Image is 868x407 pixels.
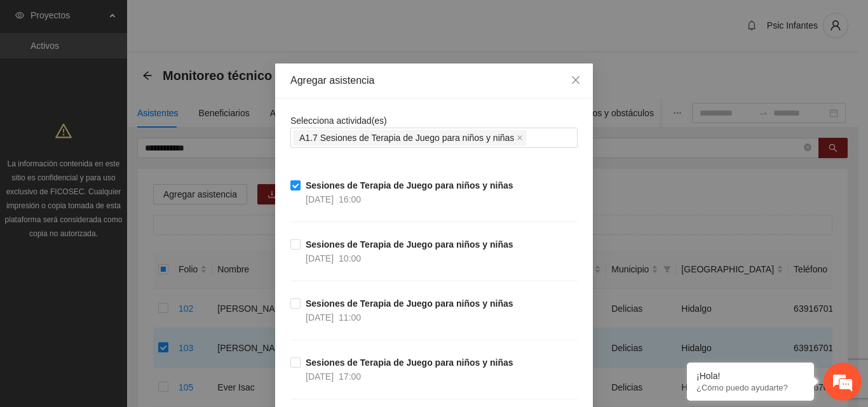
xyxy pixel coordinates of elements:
span: 11:00 [339,312,361,323]
span: 17:00 [339,371,361,382]
span: [DATE] [306,194,334,204]
div: Agregar asistencia [290,74,578,88]
span: A1.7 Sesiones de Terapia de Juego para niños y niñas [294,130,526,145]
strong: Sesiones de Terapia de Juego para niños y niñas [306,180,513,190]
span: 10:00 [339,253,361,264]
strong: Sesiones de Terapia de Juego para niños y niñas [306,239,513,250]
span: [DATE] [306,371,334,382]
span: A1.7 Sesiones de Terapia de Juego para niños y niñas [299,131,514,145]
span: [DATE] [306,312,334,323]
span: [DATE] [306,253,334,264]
div: ¡Hola! [696,371,804,381]
button: Close [559,63,593,98]
strong: Sesiones de Terapia de Juego para niños y niñas [306,298,513,309]
span: close [571,75,581,85]
p: ¿Cómo puedo ayudarte? [696,383,804,392]
span: close [517,135,523,141]
span: Selecciona actividad(es) [290,116,387,126]
span: 16:00 [339,194,361,204]
strong: Sesiones de Terapia de Juego para niños y niñas [306,357,513,368]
